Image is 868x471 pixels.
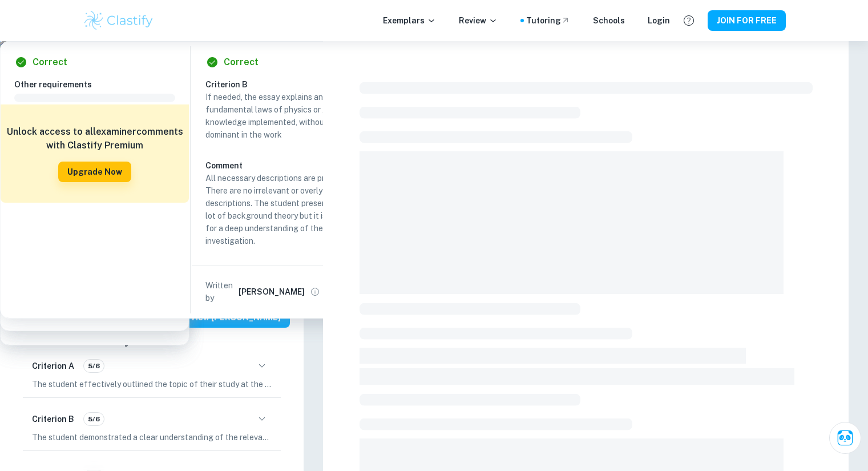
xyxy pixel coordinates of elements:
[32,378,272,391] p: The student effectively outlined the topic of their study at the beginning of the essay, making i...
[593,14,625,27] a: Schools
[648,14,670,27] a: Login
[84,361,104,371] span: 5/6
[679,11,699,30] button: Help and Feedback
[14,78,184,91] h6: Other requirements
[83,9,155,32] img: Clastify logo
[32,413,74,425] h6: Criterion B
[32,360,74,372] h6: Criterion A
[205,78,376,91] h6: Criterion B
[459,14,498,27] p: Review
[239,285,305,298] h6: [PERSON_NAME]
[205,279,236,304] p: Written by
[6,125,183,152] h6: Unlock access to all examiner comments with Clastify Premium
[383,14,436,27] p: Exemplars
[829,422,861,454] button: Ask Clai
[307,284,323,300] button: View full profile
[205,159,366,172] h6: Comment
[33,55,67,69] h6: Correct
[205,91,366,141] p: If needed, the essay explains any fundamental laws of physics or general knowledge implemented, w...
[205,172,366,247] p: All necessary descriptions are present. There are no irrelevant or overly extensive descriptions....
[526,14,570,27] a: Tutoring
[708,10,786,31] button: JOIN FOR FREE
[58,162,131,182] button: Upgrade Now
[32,431,272,444] p: The student demonstrated a clear understanding of the relevant physics principles and concepts, a...
[84,414,104,424] span: 5/6
[224,55,259,69] h6: Correct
